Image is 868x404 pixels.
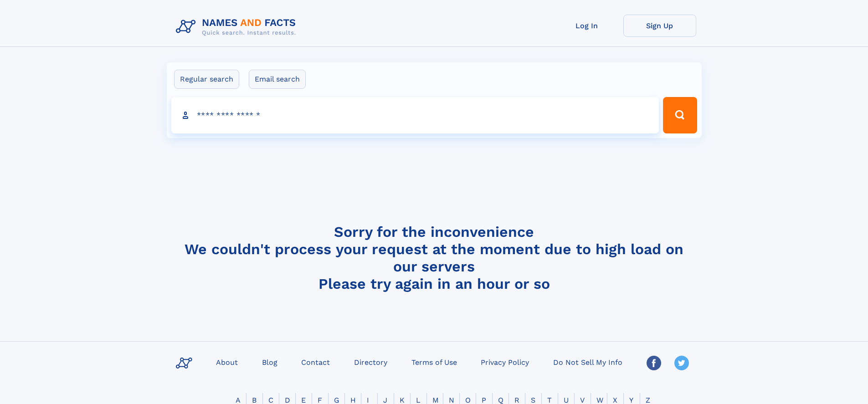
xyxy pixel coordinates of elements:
label: Email search [249,70,306,89]
label: Regular search [174,70,239,89]
a: Log In [550,15,623,37]
img: Facebook [647,356,661,370]
a: Blog [258,355,281,368]
a: Privacy Policy [477,355,533,368]
a: Sign Up [623,15,696,37]
a: About [212,355,241,368]
img: Logo Names and Facts [172,15,303,39]
a: Terms of Use [408,355,461,368]
input: search input [171,97,659,133]
h4: Sorry for the inconvenience We couldn't process your request at the moment due to high load on ou... [172,223,696,292]
a: Do Not Sell My Info [550,355,626,368]
button: Search Button [663,97,697,133]
img: Twitter [674,356,689,370]
a: Contact [298,355,334,368]
a: Directory [350,355,391,368]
